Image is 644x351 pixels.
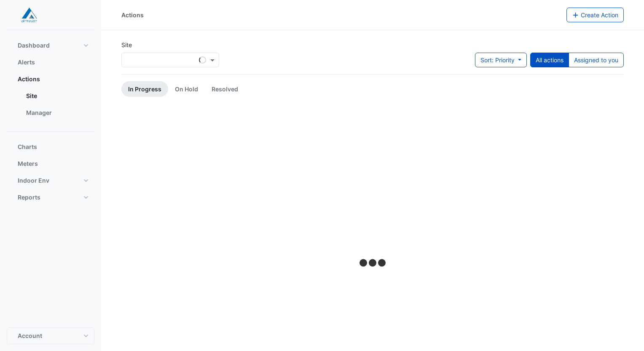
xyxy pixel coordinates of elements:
a: Site [19,88,94,104]
span: Dashboard [18,41,50,50]
button: Meters [7,155,94,172]
img: Company Logo [10,7,48,24]
a: In Progress [121,81,168,97]
button: Dashboard [7,37,94,54]
button: Account [7,327,94,344]
button: Create Action [566,8,624,22]
button: All actions [530,53,569,67]
span: Create Action [581,11,618,19]
button: Indoor Env [7,172,94,189]
a: Resolved [205,81,245,97]
div: Actions [121,11,144,19]
button: Assigned to you [569,53,624,67]
a: Manager [19,104,94,121]
span: Charts [18,143,37,151]
button: Charts [7,138,94,155]
span: Actions [18,75,40,83]
span: Alerts [18,58,35,66]
span: Reports [18,193,40,202]
span: Account [18,332,42,340]
span: Indoor Env [18,176,49,185]
div: Actions [7,88,94,125]
a: On Hold [168,81,205,97]
button: Alerts [7,54,94,71]
button: Actions [7,71,94,88]
button: Sort: Priority [475,53,527,67]
button: Reports [7,189,94,206]
label: Site [121,40,132,49]
span: Meters [18,160,38,168]
span: Sort: Priority [480,56,515,64]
